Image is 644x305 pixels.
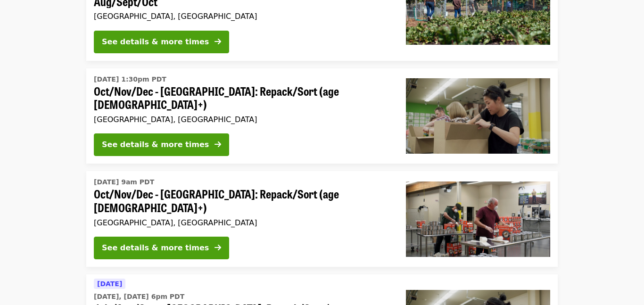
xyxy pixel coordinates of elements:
[97,280,122,288] span: [DATE]
[94,218,391,227] div: [GEOGRAPHIC_DATA], [GEOGRAPHIC_DATA]
[94,12,391,21] div: [GEOGRAPHIC_DATA], [GEOGRAPHIC_DATA]
[94,31,229,53] button: See details & more times
[406,78,550,154] img: Oct/Nov/Dec - Portland: Repack/Sort (age 8+) organized by Oregon Food Bank
[94,74,166,84] time: [DATE] 1:30pm PDT
[102,36,209,48] div: See details & more times
[86,171,558,267] a: See details for "Oct/Nov/Dec - Portland: Repack/Sort (age 16+)"
[102,139,209,150] div: See details & more times
[215,243,221,252] i: arrow-right icon
[94,115,391,124] div: [GEOGRAPHIC_DATA], [GEOGRAPHIC_DATA]
[215,140,221,149] i: arrow-right icon
[94,84,391,112] span: Oct/Nov/Dec - [GEOGRAPHIC_DATA]: Repack/Sort (age [DEMOGRAPHIC_DATA]+)
[94,187,391,214] span: Oct/Nov/Dec - [GEOGRAPHIC_DATA]: Repack/Sort (age [DEMOGRAPHIC_DATA]+)
[406,181,550,257] img: Oct/Nov/Dec - Portland: Repack/Sort (age 16+) organized by Oregon Food Bank
[102,242,209,254] div: See details & more times
[94,177,154,187] time: [DATE] 9am PDT
[215,37,221,46] i: arrow-right icon
[86,68,558,164] a: See details for "Oct/Nov/Dec - Portland: Repack/Sort (age 8+)"
[94,237,229,259] button: See details & more times
[94,133,229,156] button: See details & more times
[94,292,184,302] time: [DATE], [DATE] 6pm PDT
